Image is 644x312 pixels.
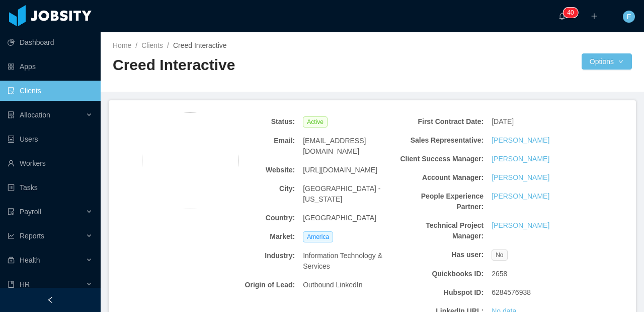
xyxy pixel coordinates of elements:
[303,136,389,157] span: [EMAIL_ADDRESS][DOMAIN_NAME]
[8,257,15,264] i: icon: medicine-box
[397,135,484,146] b: Sales Representative:
[488,112,582,131] div: [DATE]
[8,281,15,288] i: icon: book
[397,249,484,260] b: Has user:
[397,154,484,164] b: Client Success Manager:
[20,208,41,216] span: Payroll
[20,280,30,288] span: HR
[397,172,484,183] b: Account Manager:
[209,231,295,242] b: Market:
[397,269,484,279] b: Quickbooks ID:
[142,112,238,209] img: 66cc31f0-b8a3-11eb-9014-33330f3bbf37_60fae1de5994b-400w.png
[571,8,574,18] p: 0
[397,191,484,212] b: People Experience Partner:
[492,191,549,202] a: [PERSON_NAME]
[8,232,15,239] i: icon: line-chart
[209,136,295,146] b: Email:
[558,13,566,20] i: icon: bell
[8,153,93,173] a: icon: userWorkers
[8,208,15,215] i: icon: file-protect
[397,116,484,127] b: First Contract Date:
[20,232,44,240] span: Reports
[303,183,389,205] span: [GEOGRAPHIC_DATA] - [US_STATE]
[492,135,549,146] a: [PERSON_NAME]
[492,249,507,261] span: No
[209,165,295,175] b: Website:
[209,280,295,290] b: Origin of Lead:
[492,220,549,231] a: [PERSON_NAME]
[303,165,377,175] span: [URL][DOMAIN_NAME]
[209,183,295,194] b: City:
[173,41,227,49] span: Creed Interactive
[397,220,484,241] b: Technical Project Manager:
[582,53,632,70] button: Optionsicon: down
[209,251,295,261] b: Industry:
[209,213,295,223] b: Country:
[135,41,137,49] span: /
[141,41,163,49] a: Clients
[627,11,631,23] span: F
[8,111,15,118] i: icon: solution
[20,111,50,119] span: Allocation
[303,251,389,272] span: Information Technology & Services
[591,13,598,20] i: icon: plus
[8,177,93,198] a: icon: profileTasks
[8,56,93,77] a: icon: appstoreApps
[303,116,328,128] span: Active
[397,287,484,298] b: Hubspot ID:
[492,172,549,183] a: [PERSON_NAME]
[303,280,362,290] span: Outbound LinkedIn
[8,32,93,52] a: icon: pie-chartDashboard
[209,116,295,127] b: Status:
[8,129,93,149] a: icon: robotUsers
[113,55,372,76] h2: Creed Interactive
[303,231,333,242] span: America
[167,41,169,49] span: /
[563,8,578,18] sup: 40
[303,213,376,223] span: [GEOGRAPHIC_DATA]
[492,287,531,298] span: 6284576938
[492,154,549,164] a: [PERSON_NAME]
[567,8,571,18] p: 4
[8,81,93,101] a: icon: auditClients
[113,41,131,49] a: Home
[20,256,40,264] span: Health
[492,269,507,279] span: 2658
